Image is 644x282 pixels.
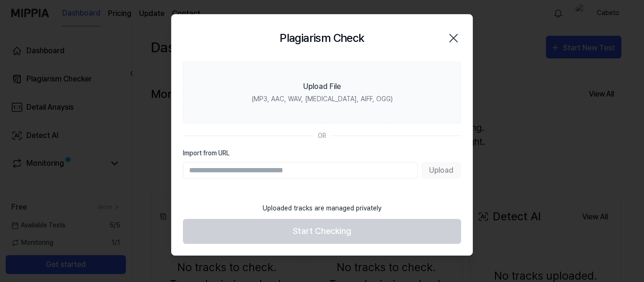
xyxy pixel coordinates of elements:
div: Uploaded tracks are managed privately [257,198,387,219]
div: OR [318,131,326,141]
div: Upload File [303,81,341,92]
h2: Plagiarism Check [280,30,364,47]
label: Import from URL [183,148,461,158]
div: (MP3, AAC, WAV, [MEDICAL_DATA], AIFF, OGG) [252,94,393,104]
